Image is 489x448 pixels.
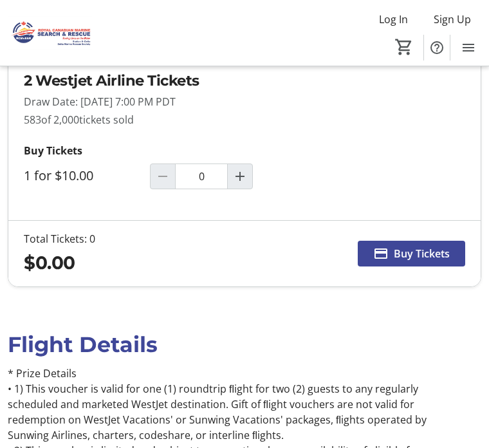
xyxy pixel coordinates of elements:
[456,35,481,61] button: Menu
[24,112,403,127] p: 583 tickets sold
[24,70,403,91] h2: 2 Westjet Airline Tickets
[228,164,252,189] button: Increment by one
[41,113,79,127] span: of 2,000
[369,9,418,30] button: Log In
[394,246,450,261] span: Buy Tickets
[8,366,481,381] p: * Prize Details
[434,12,471,27] span: Sign Up
[24,168,93,183] label: 1 for $10.00
[24,144,82,158] strong: Buy Tickets
[8,381,481,397] p: • 1) This voucher is valid for one (1) roundtrip ﬂight for two (2) guests to any regularly
[24,94,403,109] p: Draw Date: [DATE] 7:00 PM PDT
[358,241,465,266] button: Buy Tickets
[379,12,408,27] span: Log In
[8,397,481,412] p: scheduled and marketed WestJet destination. Gift of ﬂight vouchers are not valid for
[8,328,481,360] p: Flight Details
[8,9,93,57] img: Royal Canadian Marine Search and Rescue - Station 8's Logo
[8,427,481,443] p: Sunwing Airlines, charters, codeshare, or interline ﬂights.
[392,35,416,59] button: Cart
[24,231,95,247] div: Total Tickets: 0
[8,412,481,427] p: redemption on WestJet Vacations' or Sunwing Vacations' packages, ﬂights operated by
[423,9,481,30] button: Sign Up
[24,249,95,276] div: $0.00
[424,35,450,61] button: Help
